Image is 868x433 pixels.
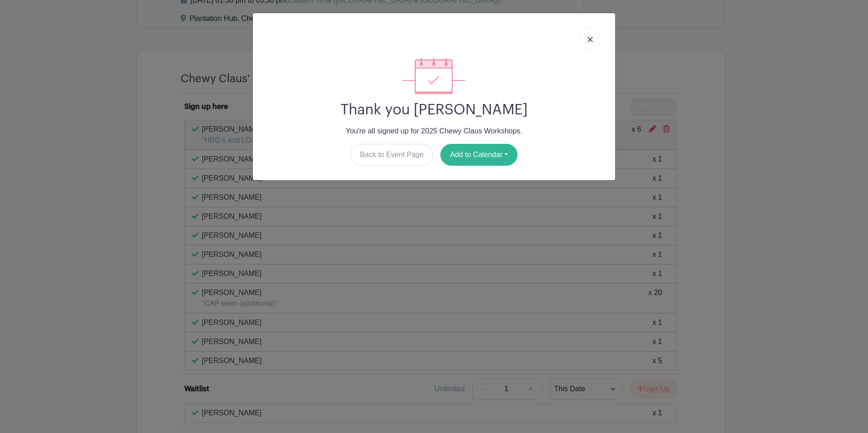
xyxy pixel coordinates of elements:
p: You're all signed up for 2025 Chewy Claus Workshops. [260,126,608,137]
img: signup_complete-c468d5dda3e2740ee63a24cb0ba0d3ce5d8a4ecd24259e683200fb1569d990c8.svg [403,58,465,94]
h2: Thank you [PERSON_NAME] [260,101,608,118]
a: Back to Event Page [350,144,434,166]
button: Add to Calendar [440,144,518,166]
img: close_button-5f87c8562297e5c2d7936805f587ecaba9071eb48480494691a3f1689db116b3.svg [587,37,593,42]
